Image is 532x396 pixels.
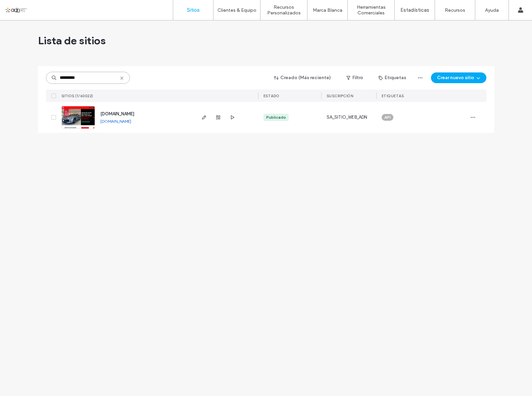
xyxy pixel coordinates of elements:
label: Recursos [445,7,465,13]
button: Creado (Más reciente) [268,72,337,83]
span: SA_SITIO_WEB_ADN [327,114,368,121]
span: SITIOS (1/60022) [61,94,93,98]
label: Recursos Personalizados [260,4,307,16]
a: [DOMAIN_NAME] [100,119,131,124]
label: Ayuda [485,7,499,13]
span: Ayuda [14,5,33,11]
span: ESTADO [263,94,280,98]
label: Estadísticas [400,7,429,13]
label: Marca Blanca [313,7,342,13]
label: Sitios [187,7,200,13]
span: ETIQUETAS [382,94,404,98]
button: Etiquetas [373,72,412,83]
label: Clientes & Equipo [217,7,256,13]
button: Crear nuevo sitio [431,72,486,83]
span: Lista de sitios [38,34,106,47]
label: Herramientas Comerciales [348,4,394,16]
span: API [384,114,391,120]
button: Filtro [340,72,370,83]
div: Publicado [266,114,286,120]
span: Suscripción [327,94,353,98]
a: [DOMAIN_NAME] [100,111,134,116]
